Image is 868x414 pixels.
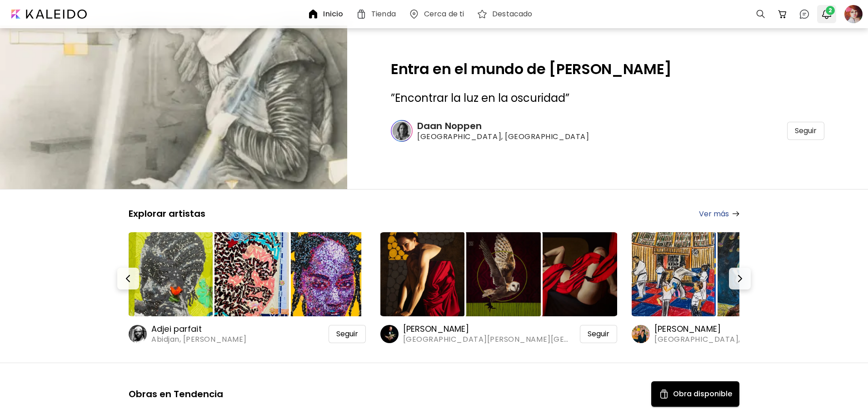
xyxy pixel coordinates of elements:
[403,334,574,344] span: [GEOGRAPHIC_DATA][PERSON_NAME][GEOGRAPHIC_DATA]
[380,232,464,316] img: https://cdn.kaleido.art/CDN/Artwork/175146/Thumbnail/large.webp?updated=776728
[123,273,134,284] img: Prev-button
[654,324,825,334] h6: [PERSON_NAME]
[409,9,468,20] a: Cerca de ti
[129,208,205,219] h5: Explorar artistas
[821,9,832,20] img: bellIcon
[533,232,617,316] img: https://cdn.kaleido.art/CDN/Artwork/175151/Thumbnail/medium.webp?updated=776747
[424,10,464,18] h6: Cerca de ti
[777,9,788,20] img: cart
[799,9,810,20] img: chatIcon
[391,62,824,76] h2: Entra en el mundo de [PERSON_NAME]
[588,329,609,339] span: Seguir
[151,334,247,344] span: Abidjan, [PERSON_NAME]
[151,324,247,334] h6: Adjei parfait
[205,232,289,316] img: https://cdn.kaleido.art/CDN/Artwork/161110/Thumbnail/medium.webp?updated=719643
[417,132,604,142] span: [GEOGRAPHIC_DATA], [GEOGRAPHIC_DATA]
[734,273,745,284] img: Next-button
[457,232,541,316] img: https://cdn.kaleido.art/CDN/Artwork/175152/Thumbnail/medium.webp?updated=776751
[329,325,366,343] div: Seguir
[323,10,343,18] h6: Inicio
[819,6,834,22] button: bellIcon2
[477,9,536,20] a: Destacado
[129,388,223,400] h5: Obras en Tendencia
[658,389,669,399] img: Available Art
[391,91,824,105] h3: ” ”
[651,381,739,407] button: Available ArtObra disponible
[403,324,574,334] h6: [PERSON_NAME]
[129,230,366,344] a: https://cdn.kaleido.art/CDN/Artwork/160262/Thumbnail/large.webp?updated=716502https://cdn.kaleido...
[729,268,751,289] button: Next-button
[308,9,347,20] a: Inicio
[117,268,139,289] button: Prev-button
[281,232,365,316] img: https://cdn.kaleido.art/CDN/Artwork/168468/Thumbnail/medium.webp?updated=748204
[356,9,399,20] a: Tienda
[699,208,739,219] a: Ver más
[129,232,213,316] img: https://cdn.kaleido.art/CDN/Artwork/160262/Thumbnail/large.webp?updated=716502
[395,90,565,105] span: Encontrar la luz en la oscuridad
[826,6,835,15] span: 2
[787,122,824,140] div: Seguir
[580,325,617,343] div: Seguir
[733,211,739,216] img: arrow-right
[380,230,618,344] a: https://cdn.kaleido.art/CDN/Artwork/175146/Thumbnail/large.webp?updated=776728https://cdn.kaleido...
[492,10,532,18] h6: Destacado
[632,232,716,316] img: https://cdn.kaleido.art/CDN/Artwork/128823/Thumbnail/large.webp?updated=578108
[336,329,358,339] span: Seguir
[654,334,825,344] span: [GEOGRAPHIC_DATA], [GEOGRAPHIC_DATA]
[371,10,396,18] h6: Tienda
[391,120,824,142] a: Daan Noppen[GEOGRAPHIC_DATA], [GEOGRAPHIC_DATA]Seguir
[795,126,817,135] span: Seguir
[417,120,604,132] h6: Daan Noppen
[673,389,732,399] h5: Obra disponible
